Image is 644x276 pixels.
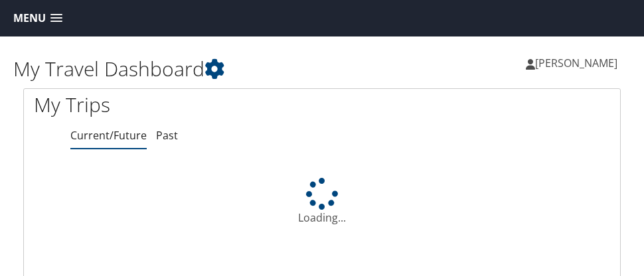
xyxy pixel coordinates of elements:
h1: My Trips [34,91,312,119]
span: [PERSON_NAME] [535,56,617,70]
div: Loading... [24,178,620,226]
a: Menu [7,7,69,29]
a: [PERSON_NAME] [526,43,631,83]
a: Past [156,128,178,143]
a: Current/Future [70,128,147,143]
h1: My Travel Dashboard [13,55,322,83]
span: Menu [13,12,46,25]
